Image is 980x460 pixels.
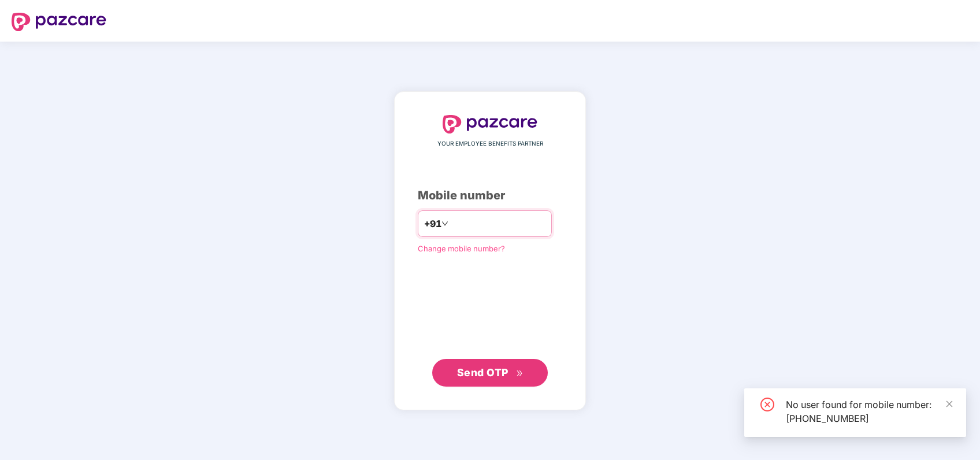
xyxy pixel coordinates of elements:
[437,139,543,149] span: YOUR EMPLOYEE BENEFITS PARTNER
[516,370,524,377] span: double-right
[424,217,441,231] span: +91
[760,398,774,411] span: close-circle
[418,187,562,205] div: Mobile number
[441,220,448,227] span: down
[432,359,548,387] button: Send OTPdouble-right
[418,244,505,253] a: Change mobile number?
[945,400,953,408] span: close
[457,366,508,379] span: Send OTP
[12,13,106,31] img: logo
[786,398,952,425] div: No user found for mobile number: [PHONE_NUMBER]
[443,115,537,133] img: logo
